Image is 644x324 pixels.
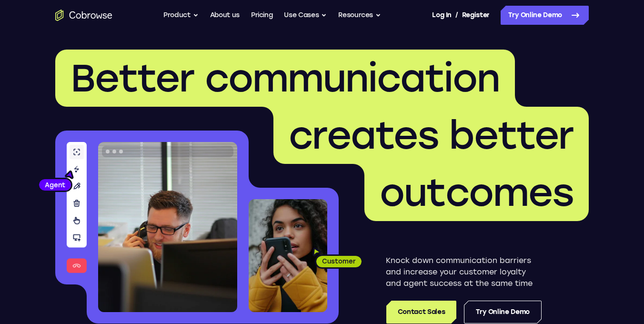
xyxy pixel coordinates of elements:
a: Try Online Demo [464,301,542,324]
span: creates better [289,112,574,158]
p: Knock down communication barriers and increase your customer loyalty and agent success at the sam... [386,255,542,289]
a: Log In [432,6,451,25]
span: / [455,10,458,21]
a: Pricing [251,6,273,25]
button: Use Cases [284,6,327,25]
button: Product [163,6,199,25]
a: Register [462,6,490,25]
a: About us [210,6,240,25]
img: A customer support agent talking on the phone [98,142,237,312]
img: A customer holding their phone [249,199,327,312]
button: Resources [338,6,381,25]
span: Better communication [70,55,500,101]
span: outcomes [380,170,574,215]
a: Try Online Demo [501,6,589,25]
a: Go to the home page [55,10,112,21]
a: Contact Sales [386,301,456,324]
